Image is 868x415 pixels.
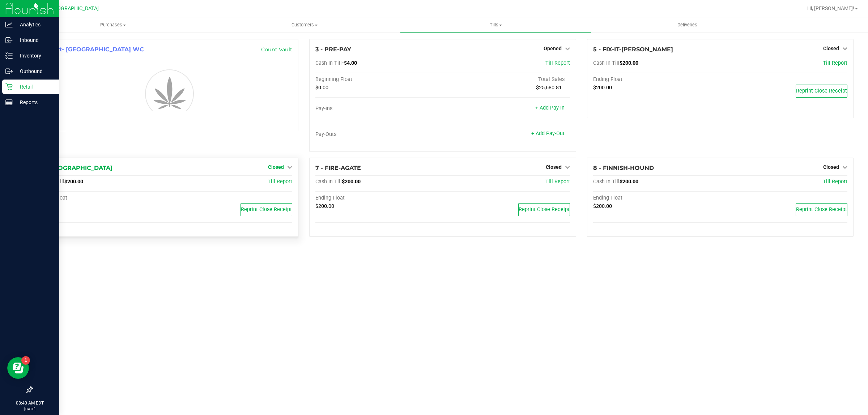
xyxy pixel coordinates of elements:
[17,17,209,33] a: Purchases
[5,21,13,28] inline-svg: Analytics
[796,88,847,94] span: Reprint Close Receipt
[593,164,654,171] span: 8 - FINNISH-HOUND
[261,46,292,53] a: Count Vault
[3,406,56,412] p: [DATE]
[13,51,56,60] p: Inventory
[593,60,620,66] span: Cash In Till
[13,82,56,91] p: Retail
[620,60,638,66] span: $200.00
[209,17,400,33] a: Customers
[519,206,570,213] span: Reprint Close Receipt
[7,357,29,379] iframe: Resource center
[3,400,56,406] p: 08:40 AM EDT
[241,206,292,213] span: Reprint Close Receipt
[544,46,562,51] span: Opened
[796,203,847,216] button: Reprint Close Receipt
[545,179,570,185] a: Till Report
[17,22,209,28] span: Purchases
[592,17,783,33] a: Deliveries
[796,85,847,98] button: Reprint Close Receipt
[315,46,351,53] span: 3 - PRE-PAY
[38,195,165,201] div: Ending Float
[342,60,357,66] span: -$4.00
[13,36,56,44] p: Inbound
[5,99,13,106] inline-svg: Reports
[315,203,334,209] span: $200.00
[400,22,591,28] span: Tills
[64,179,83,185] span: $200.00
[13,67,56,76] p: Outbound
[241,203,292,216] button: Reprint Close Receipt
[315,195,443,201] div: Ending Float
[823,46,839,51] span: Closed
[593,203,612,209] span: $200.00
[535,105,565,111] a: + Add Pay-In
[518,203,570,216] button: Reprint Close Receipt
[668,22,707,28] span: Deliveries
[315,76,443,83] div: Beginning Float
[315,60,342,66] span: Cash In Till
[443,76,570,83] div: Total Sales
[5,83,13,90] inline-svg: Retail
[209,22,400,28] span: Customers
[21,356,30,365] iframe: Resource center unread badge
[315,179,342,185] span: Cash In Till
[823,179,847,185] a: Till Report
[342,179,361,185] span: $200.00
[593,76,720,83] div: Ending Float
[620,179,638,185] span: $200.00
[268,164,284,170] span: Closed
[315,106,443,112] div: Pay-Ins
[823,164,839,170] span: Closed
[13,98,56,107] p: Reports
[5,68,13,75] inline-svg: Outbound
[49,5,99,12] span: [GEOGRAPHIC_DATA]
[315,85,328,91] span: $0.00
[593,179,620,185] span: Cash In Till
[268,179,292,185] a: Till Report
[13,20,56,29] p: Analytics
[5,37,13,44] inline-svg: Inbound
[536,85,562,91] span: $25,680.81
[796,206,847,213] span: Reprint Close Receipt
[400,17,591,33] a: Tills
[807,5,854,11] span: Hi, [PERSON_NAME]!
[593,46,673,53] span: 5 - FIX-IT-[PERSON_NAME]
[315,164,361,171] span: 7 - FIRE-AGATE
[545,60,570,66] a: Till Report
[823,60,847,66] a: Till Report
[38,164,112,171] span: 6 - [GEOGRAPHIC_DATA]
[38,46,144,53] span: 1 - Vault- [GEOGRAPHIC_DATA] WC
[593,85,612,91] span: $200.00
[531,131,565,137] a: + Add Pay-Out
[5,52,13,59] inline-svg: Inventory
[593,195,720,201] div: Ending Float
[315,131,443,138] div: Pay-Outs
[546,164,562,170] span: Closed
